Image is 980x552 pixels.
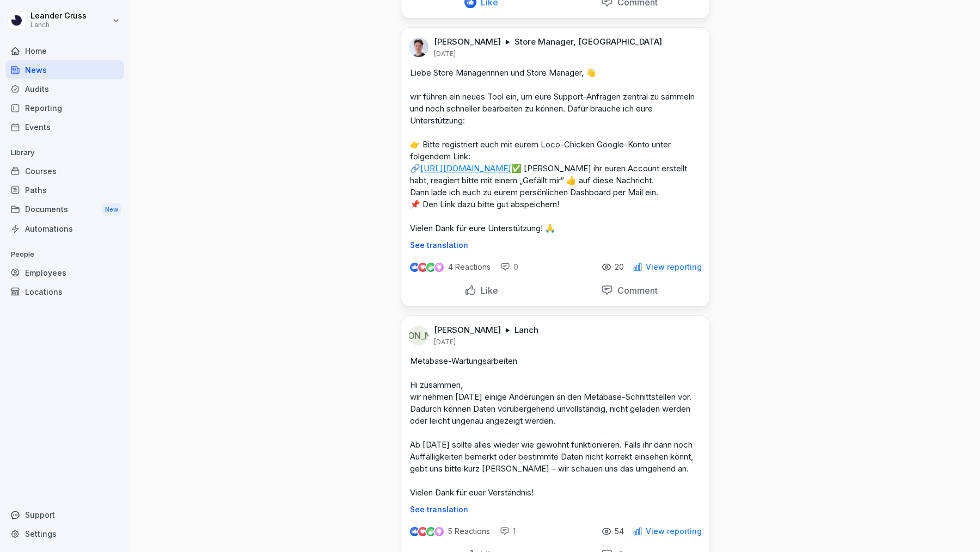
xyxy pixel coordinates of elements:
[434,526,444,536] img: inspiring
[410,241,701,250] p: See translation
[448,527,490,536] p: 5 Reactions
[410,505,701,514] p: See translation
[5,144,124,162] p: Library
[5,79,124,98] a: Audits
[5,181,124,200] a: Paths
[5,524,124,543] a: Settings
[30,21,87,29] p: Lanch
[410,355,701,499] p: Metabase-Wartungsarbeiten Hi zusammen, wir nehmen [DATE] einige Änderungen an den Metabase-Schnit...
[419,263,427,271] img: love
[646,263,702,271] p: View reporting
[613,285,658,296] p: Comment
[30,11,87,21] p: Leander Gruss
[102,203,121,216] div: New
[434,325,501,336] p: [PERSON_NAME]
[615,527,624,536] p: 54
[5,98,124,117] a: Reporting
[5,282,124,301] a: Locations
[420,163,511,173] a: [URL][DOMAIN_NAME]
[514,36,662,47] p: Store Manager, [GEOGRAPHIC_DATA]
[615,263,624,271] p: 20
[5,117,124,137] a: Events
[5,60,124,79] a: News
[434,338,456,346] p: [DATE]
[5,219,124,238] a: Automations
[5,200,124,220] a: DocumentsNew
[409,326,428,345] div: [PERSON_NAME]
[434,262,444,272] img: inspiring
[410,263,419,271] img: like
[410,527,419,536] img: like
[476,285,498,296] p: Like
[5,200,124,220] div: Documents
[5,246,124,263] p: People
[5,505,124,524] div: Support
[410,67,701,234] p: Liebe Store Managerinnen und Store Manager, 👋 wir führen ein neues Tool ein, um eure Support-Anfr...
[434,36,501,47] p: [PERSON_NAME]
[500,262,518,272] div: 0
[448,263,491,271] p: 4 Reactions
[514,325,538,336] p: Lanch
[419,528,427,536] img: love
[5,263,124,282] a: Employees
[500,526,516,537] div: 1
[646,527,702,536] p: View reporting
[409,38,428,57] img: kn2k215p28akpshysf7ormw9.png
[5,41,124,60] a: Home
[426,527,436,536] img: celebrate
[5,162,124,181] a: Courses
[434,49,456,58] p: [DATE]
[426,263,436,272] img: celebrate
